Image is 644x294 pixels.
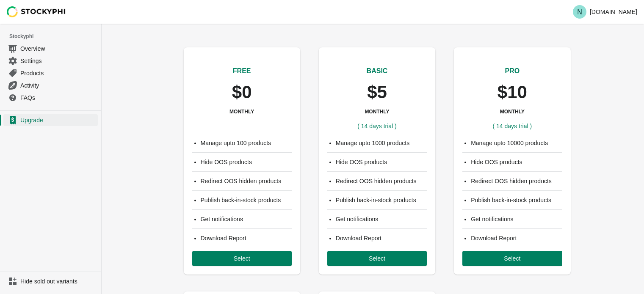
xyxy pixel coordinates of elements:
li: Redirect OOS hidden products [471,177,562,185]
button: Select [462,251,562,266]
button: Select [327,251,427,266]
span: Products [20,69,96,77]
li: Download Report [336,234,427,242]
button: Avatar with initials N[DOMAIN_NAME] [569,3,641,20]
span: Select [369,255,385,262]
li: Publish back-in-stock products [201,196,292,204]
span: Activity [20,81,96,90]
img: Stockyphi [7,6,66,17]
a: Products [3,67,98,79]
li: Get notifications [336,215,427,223]
li: Redirect OOS hidden products [201,177,292,185]
a: Activity [3,79,98,91]
span: BASIC [367,67,388,74]
li: Hide OOS products [201,158,292,166]
span: Select [504,255,520,262]
span: ( 14 days trial ) [493,123,532,129]
button: Select [192,251,292,266]
li: Hide OOS products [336,158,427,166]
p: $5 [367,83,387,102]
li: Get notifications [201,215,292,223]
span: FAQs [20,93,96,102]
a: Hide sold out variants [3,275,98,287]
li: Get notifications [471,215,562,223]
span: Upgrade [20,116,96,124]
li: Download Report [201,234,292,242]
span: ( 14 days trial ) [357,123,397,129]
h3: MONTHLY [229,108,254,115]
span: Settings [20,57,96,65]
li: Manage upto 10000 products [471,139,562,147]
a: FAQs [3,91,98,104]
a: Upgrade [3,114,98,126]
li: Hide OOS products [471,158,562,166]
li: Manage upto 1000 products [336,139,427,147]
p: $10 [498,83,527,102]
span: FREE [233,67,251,74]
text: N [577,8,582,16]
li: Publish back-in-stock products [336,196,427,204]
span: Hide sold out variants [20,277,96,286]
li: Download Report [471,234,562,242]
span: Stockyphi [9,32,101,41]
li: Manage upto 100 products [201,139,292,147]
span: Select [234,255,250,262]
li: Redirect OOS hidden products [336,177,427,185]
p: $0 [232,83,252,102]
span: PRO [505,67,520,74]
span: Avatar with initials N [573,5,586,19]
a: Settings [3,55,98,67]
h3: MONTHLY [500,108,525,115]
a: Overview [3,42,98,55]
li: Publish back-in-stock products [471,196,562,204]
h3: MONTHLY [365,108,389,115]
p: [DOMAIN_NAME] [590,8,637,15]
span: Overview [20,44,96,53]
